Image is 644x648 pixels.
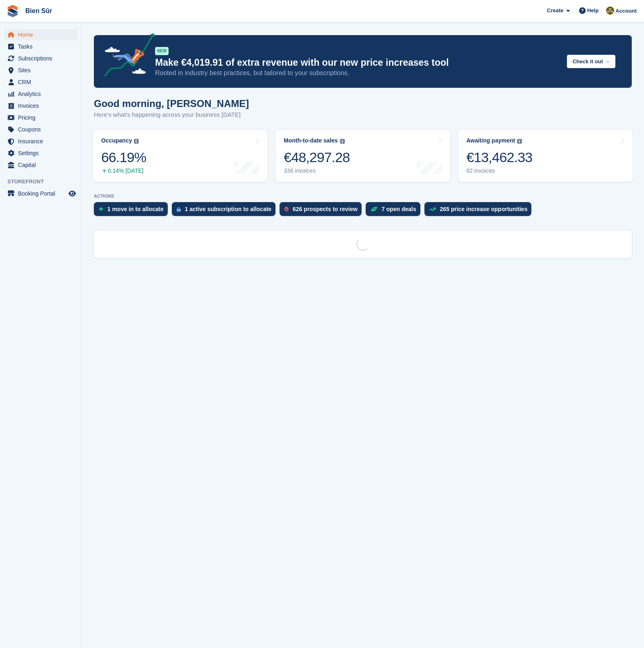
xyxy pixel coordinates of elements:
span: Create [547,7,563,15]
span: Insurance [18,136,67,147]
img: active_subscription_to_allocate_icon-d502201f5373d7db506a760aba3b589e785aa758c864c3986d89f69b8ff3... [177,207,181,212]
span: Invoices [18,100,67,111]
a: menu [4,53,77,64]
img: icon-info-grey-7440780725fd019a000dd9b08b2336e03edf1995a4989e88bcd33f0948082b44.svg [517,139,522,144]
div: €13,462.33 [466,149,533,166]
div: 82 invoices [466,167,533,174]
img: prospect-51fa495bee0391a8d652442698ab0144808aea92771e9ea1ae160a38d050c398.svg [284,207,289,212]
a: menu [4,112,77,123]
span: Capital [18,159,67,171]
a: 1 active subscription to allocate [172,202,280,220]
a: menu [4,29,77,40]
span: Account [615,7,637,15]
div: 1 active subscription to allocate [185,206,271,212]
div: 66.19% [101,149,146,166]
div: Awaiting payment [466,137,515,144]
p: Rooted in industry best practices, but tailored to your subscriptions. [155,69,560,78]
span: Settings [18,147,67,159]
a: menu [4,41,77,52]
img: icon-info-grey-7440780725fd019a000dd9b08b2336e03edf1995a4989e88bcd33f0948082b44.svg [134,139,139,144]
div: NEW [155,47,169,55]
a: 626 prospects to review [280,202,366,220]
span: Tasks [18,41,67,52]
a: Bien Sûr [22,4,56,18]
a: 1 move in to allocate [94,202,172,220]
h1: Good morning, [PERSON_NAME] [94,98,249,109]
p: Here's what's happening across your business [DATE] [94,110,249,120]
span: Storefront [7,178,81,186]
a: Month-to-date sales €48,297.28 336 invoices [275,130,450,182]
div: 0.14% [DATE] [101,167,146,174]
div: 626 prospects to review [293,206,358,212]
a: menu [4,136,77,147]
span: Sites [18,65,67,76]
button: Check it out → [567,55,615,68]
div: 7 open deals [382,206,416,212]
a: menu [4,188,77,199]
a: menu [4,100,77,111]
a: Occupancy 66.19% 0.14% [DATE] [93,130,267,182]
a: menu [4,76,77,88]
a: Awaiting payment €13,462.33 82 invoices [458,130,633,182]
img: Matthieu Burnand [606,7,614,15]
img: deal-1b604bf984904fb50ccaf53a9ad4b4a5d6e5aea283cecdc64d6e3604feb123c2.svg [371,206,378,212]
span: Pricing [18,112,67,123]
a: 7 open deals [366,202,424,220]
span: Coupons [18,124,67,135]
a: menu [4,65,77,76]
span: Analytics [18,88,67,100]
span: Help [587,7,599,15]
span: CRM [18,76,67,88]
a: menu [4,124,77,135]
div: Month-to-date sales [284,137,338,144]
img: move_ins_to_allocate_icon-fdf77a2bb77ea45bf5b3d319d69a93e2d87916cf1d5bf7949dd705db3b84f3ca.svg [99,207,103,212]
a: menu [4,159,77,171]
img: icon-info-grey-7440780725fd019a000dd9b08b2336e03edf1995a4989e88bcd33f0948082b44.svg [340,139,345,144]
a: menu [4,88,77,100]
img: price_increase_opportunities-93ffe204e8149a01c8c9dc8f82e8f89637d9d84a8eef4429ea346261dce0b2c0.svg [429,207,436,211]
a: 265 price increase opportunities [424,202,536,220]
p: ACTIONS [94,194,632,199]
span: Home [18,29,67,40]
div: Occupancy [101,137,132,144]
div: 336 invoices [284,167,350,174]
img: price-adjustments-announcement-icon-8257ccfd72463d97f412b2fc003d46551f7dbcb40ab6d574587a9cd5c0d94... [98,33,155,80]
span: Booking Portal [18,188,67,199]
span: Subscriptions [18,53,67,64]
div: €48,297.28 [284,149,350,166]
div: 265 price increase opportunities [440,206,528,212]
a: menu [4,147,77,159]
a: Preview store [67,189,77,198]
p: Make €4,019.91 of extra revenue with our new price increases tool [155,57,560,69]
img: stora-icon-8386f47178a22dfd0bd8f6a31ec36ba5ce8667c1dd55bd0f319d3a0aa187defe.svg [7,5,19,17]
div: 1 move in to allocate [107,206,164,212]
